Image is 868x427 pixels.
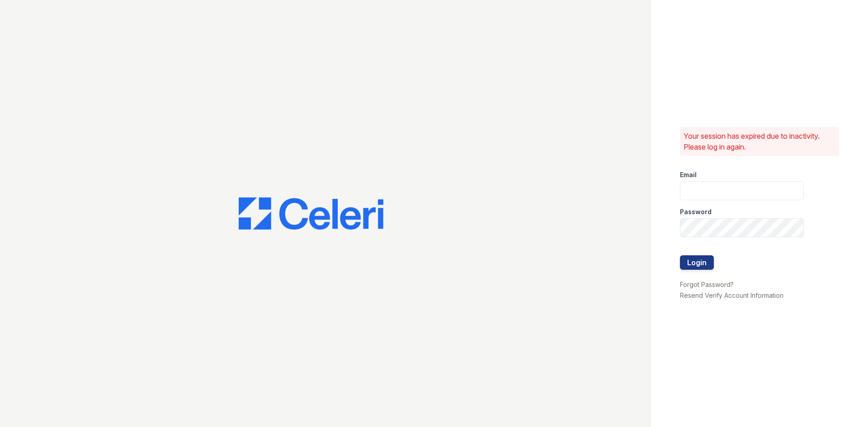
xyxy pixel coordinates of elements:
[680,207,712,216] label: Password
[684,131,835,152] p: Your session has expired due to inactivity. Please log in again.
[239,197,383,230] img: CE_Logo_Blue-a8612792a0a2168367f1c8372b55b34899dd931a85d93a1a3d3e32e68fde9ad4.png
[680,291,783,299] a: Resend Verify Account Information
[680,281,734,288] a: Forgot Password?
[680,255,714,270] button: Login
[680,170,697,179] label: Email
